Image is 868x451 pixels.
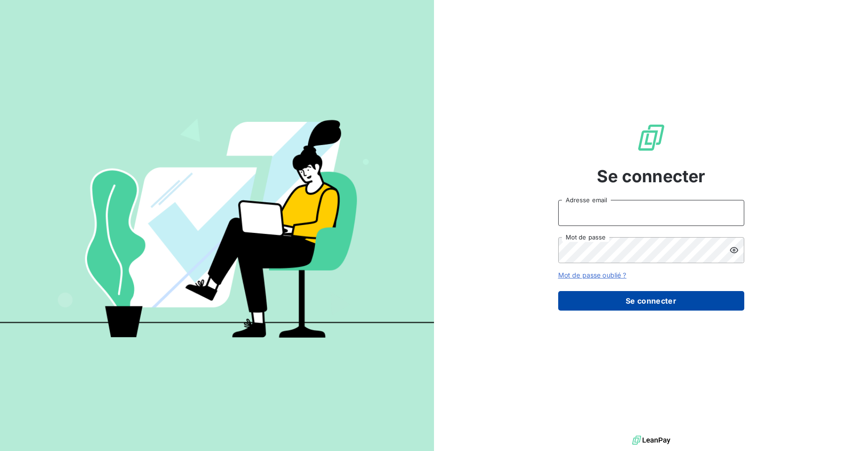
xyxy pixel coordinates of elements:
[632,433,670,447] img: logo
[558,271,627,279] a: Mot de passe oublié ?
[558,200,744,226] input: placeholder
[597,164,706,189] span: Se connecter
[636,123,666,153] img: Logo LeanPay
[558,291,744,311] button: Se connecter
